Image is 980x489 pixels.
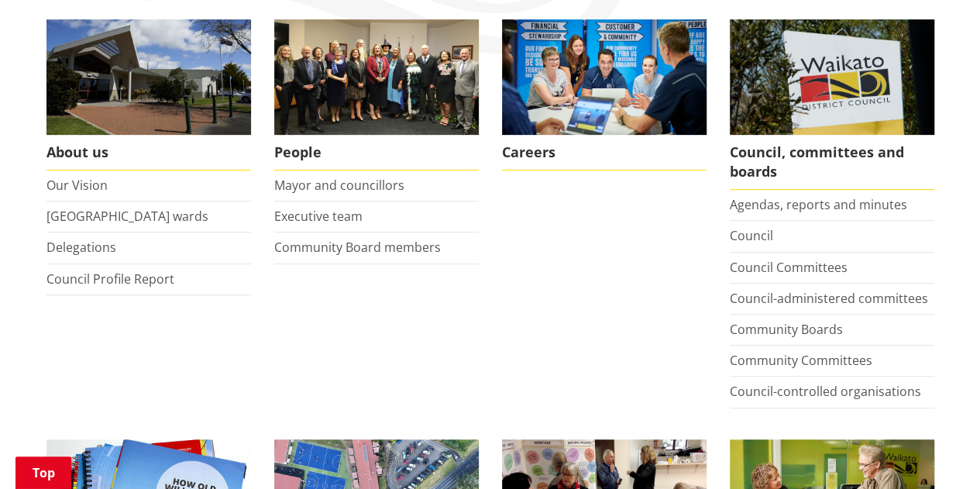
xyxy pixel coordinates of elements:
span: Careers [502,135,707,170]
span: About us [46,135,251,170]
a: Council [730,227,773,244]
img: WDC Building 0015 [46,19,251,135]
img: Office staff in meeting - Career page [502,19,707,135]
a: 2022 Council People [274,19,479,170]
a: Council-controlled organisations [730,383,921,400]
img: Waikato-District-Council-sign [730,19,934,135]
a: Council Profile Report [46,270,174,288]
img: 2022 Council [274,19,479,135]
a: Community Board members [274,239,441,256]
a: Our Vision [46,177,108,194]
a: [GEOGRAPHIC_DATA] wards [46,208,208,225]
a: Council-administered committees [730,290,928,307]
a: Top [15,456,71,489]
iframe: Messenger Launcher [909,424,965,480]
a: Mayor and councillors [274,177,404,194]
a: Council Committees [730,259,848,276]
a: WDC Building 0015 About us [46,19,251,170]
span: People [274,135,479,170]
a: Waikato-District-Council-sign Council, committees and boards [730,19,934,190]
span: Council, committees and boards [730,135,934,190]
a: Careers [502,19,707,170]
a: Agendas, reports and minutes [730,196,907,213]
a: Community Committees [730,352,872,369]
a: Delegations [46,239,116,256]
a: Executive team [274,208,363,225]
a: Community Boards [730,321,843,338]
